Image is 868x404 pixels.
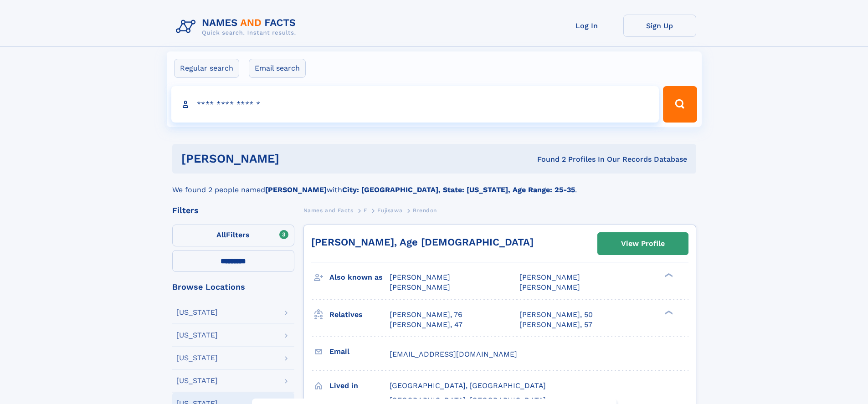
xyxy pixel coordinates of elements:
h3: Email [329,344,390,359]
a: Log In [550,15,623,37]
h3: Lived in [329,378,390,394]
label: Filters [172,225,294,246]
a: Sign Up [623,15,696,37]
div: [US_STATE] [176,354,218,362]
div: Browse Locations [172,283,294,291]
a: View Profile [598,233,688,255]
div: [US_STATE] [176,377,218,384]
span: [PERSON_NAME] [519,273,580,281]
span: All [216,230,226,239]
div: [US_STATE] [176,309,218,316]
h3: Also known as [329,270,390,285]
input: search input [171,86,659,123]
div: ❯ [663,309,673,315]
div: Found 2 Profiles In Our Records Database [408,154,687,164]
a: [PERSON_NAME], Age [DEMOGRAPHIC_DATA] [311,236,534,248]
div: We found 2 people named with . [172,174,696,195]
b: City: [GEOGRAPHIC_DATA], State: [US_STATE], Age Range: 25-35 [342,185,575,194]
button: Search Button [663,86,697,123]
div: ❯ [663,272,673,278]
a: [PERSON_NAME], 50 [519,310,593,320]
a: [PERSON_NAME], 47 [390,320,462,330]
a: Fujisawa [377,205,402,216]
div: Filters [172,206,294,215]
img: Logo Names and Facts [172,15,303,39]
span: [PERSON_NAME] [519,283,580,291]
span: F [364,207,367,214]
div: [US_STATE] [176,332,218,339]
a: [PERSON_NAME], 76 [390,310,462,320]
h3: Relatives [329,307,390,322]
h1: [PERSON_NAME] [181,153,408,164]
label: Email search [249,59,306,78]
a: Names and Facts [303,205,354,216]
span: Brendon [413,207,437,214]
div: View Profile [621,233,665,254]
a: [PERSON_NAME], 57 [519,320,592,330]
span: [PERSON_NAME] [390,273,450,281]
span: [EMAIL_ADDRESS][DOMAIN_NAME] [390,350,517,358]
a: F [364,205,367,216]
span: [PERSON_NAME] [390,283,450,291]
label: Regular search [174,59,239,78]
b: [PERSON_NAME] [265,185,327,194]
span: Fujisawa [377,207,402,214]
span: [GEOGRAPHIC_DATA], [GEOGRAPHIC_DATA] [390,381,546,390]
